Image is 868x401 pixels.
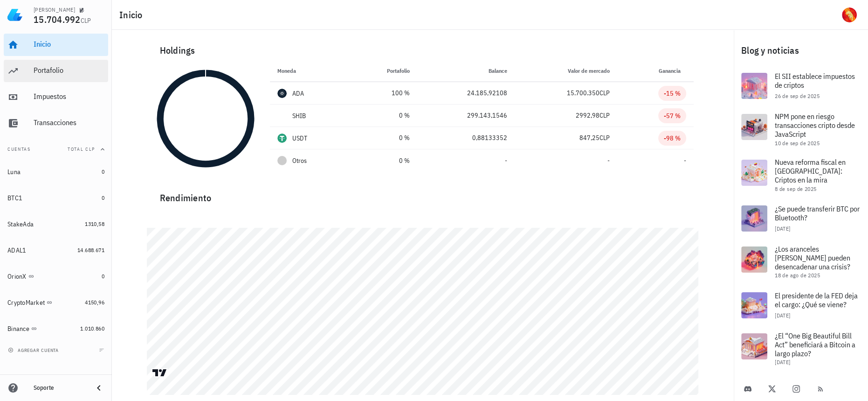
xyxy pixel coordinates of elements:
[734,239,868,285] a: ¿Los aranceles [PERSON_NAME] pueden desencadenar una crisis? 18 de ago de 2025
[775,225,790,232] span: [DATE]
[7,7,22,22] img: LedgiFi
[579,134,599,142] span: 847,25
[734,35,868,65] div: Blog y noticias
[34,92,104,101] div: Impuestos
[4,239,108,261] a: ADAL1 14.688.671
[659,67,686,74] span: Ganancia
[77,246,104,253] span: 14.688.671
[775,312,790,319] span: [DATE]
[599,111,610,120] span: CLP
[4,34,108,56] a: Inicio
[34,66,104,75] div: Portafolio
[576,111,599,120] span: 2992,98
[775,244,850,271] span: ¿Los aranceles [PERSON_NAME] pueden desencadenar una crisis?
[775,92,820,99] span: 26 de sep de 2025
[4,291,108,314] a: CryptoMarket 4150,96
[358,111,410,120] div: 0 %
[34,118,104,127] div: Transacciones
[684,156,686,165] span: -
[68,146,95,152] span: Total CLP
[10,347,59,353] span: agregar cuenta
[152,183,694,205] div: Rendimiento
[4,265,108,288] a: OrionX 0
[358,133,410,143] div: 0 %
[515,60,617,82] th: Valor de mercado
[34,384,86,392] div: Soporte
[4,317,108,340] a: Binance 1.010.860
[85,299,104,306] span: 4150,96
[102,168,104,175] span: 0
[34,6,75,14] div: [PERSON_NAME]
[277,89,287,98] div: ADA-icon
[277,111,287,120] div: SHIB-icon
[7,168,21,176] div: Luna
[425,88,507,98] div: 24.185,92108
[102,273,104,280] span: 0
[664,111,681,120] div: -57 %
[292,134,308,143] div: USDT
[775,157,846,184] span: Nueva reforma fiscal en [GEOGRAPHIC_DATA]: Criptos en la mira
[425,133,507,143] div: 0,88133352
[81,16,91,25] span: CLP
[80,325,104,332] span: 1.010.860
[152,35,694,65] div: Holdings
[292,156,307,166] span: Otros
[734,152,868,198] a: Nueva reforma fiscal en [GEOGRAPHIC_DATA]: Criptos en la mira 8 de sep de 2025
[358,156,410,166] div: 0 %
[119,7,146,22] h1: Inicio
[599,134,610,142] span: CLP
[270,60,350,82] th: Moneda
[775,185,816,192] span: 8 de sep de 2025
[85,220,104,227] span: 1310,58
[775,331,855,358] span: ¿El “One Big Beautiful Bill Act” beneficiará a Bitcoin a largo plazo?
[734,285,868,326] a: El presidente de la FED deja el cargo: ¿Qué se viene? [DATE]
[607,156,610,165] span: -
[775,291,858,309] span: El presidente de la FED deja el cargo: ¿Qué se viene?
[292,89,304,98] div: ADA
[358,88,410,98] div: 100 %
[7,273,27,281] div: OrionX
[664,89,681,98] div: -15 %
[7,299,45,307] div: CryptoMarket
[292,111,306,120] div: SHIB
[4,138,108,161] button: CuentasTotal CLP
[775,272,820,279] span: 18 de ago de 2025
[505,156,507,165] span: -
[6,345,63,355] button: agregar cuenta
[4,187,108,209] a: BTC1 0
[4,60,108,82] a: Portafolio
[425,111,507,120] div: 299.143,1546
[775,71,855,90] span: El SII establece impuestos de criptos
[7,220,34,228] div: StakeAda
[775,112,855,139] span: NPM pone en riesgo transacciones cripto desde JavaScript
[734,106,868,152] a: NPM pone en riesgo transacciones cripto desde JavaScript 10 de sep de 2025
[4,86,108,108] a: Impuestos
[734,198,868,239] a: ¿Se puede transferir BTC por Bluetooth? [DATE]
[152,368,168,377] a: Charting by TradingView
[599,89,610,97] span: CLP
[567,89,599,97] span: 15.700.350
[734,326,868,372] a: ¿El “One Big Beautiful Bill Act” beneficiará a Bitcoin a largo plazo? [DATE]
[277,134,287,143] div: USDT-icon
[4,161,108,183] a: Luna 0
[775,359,790,366] span: [DATE]
[775,140,820,147] span: 10 de sep de 2025
[842,7,857,22] div: avatar
[734,65,868,106] a: El SII establece impuestos de criptos 26 de sep de 2025
[775,204,860,222] span: ¿Se puede transferir BTC por Bluetooth?
[4,112,108,134] a: Transacciones
[34,13,81,26] span: 15.704.992
[664,134,681,143] div: -98 %
[7,246,26,254] div: ADAL1
[7,325,29,333] div: Binance
[4,213,108,235] a: StakeAda 1310,58
[7,194,22,202] div: BTC1
[102,194,104,201] span: 0
[417,60,515,82] th: Balance
[350,60,417,82] th: Portafolio
[34,40,104,49] div: Inicio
